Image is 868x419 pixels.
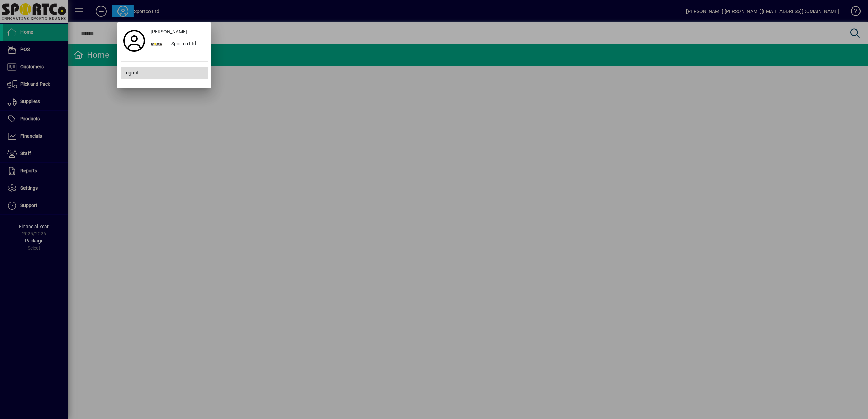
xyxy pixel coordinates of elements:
button: Logout [121,67,208,79]
span: [PERSON_NAME] [151,28,187,35]
a: Profile [121,35,148,47]
span: Logout [123,69,139,77]
div: Sportco Ltd [166,38,208,50]
button: Sportco Ltd [148,38,208,50]
a: [PERSON_NAME] [148,26,208,38]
